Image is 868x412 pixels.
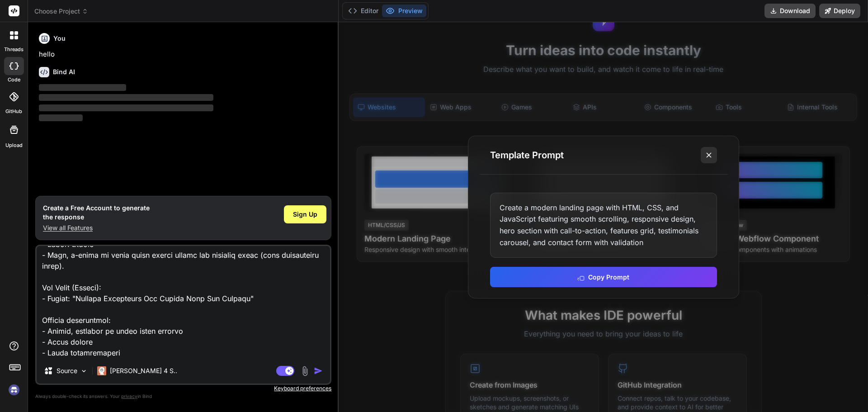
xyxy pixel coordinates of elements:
span: ‌ [39,84,126,91]
label: threads [4,46,24,53]
label: Upload [5,142,23,149]
p: Source [57,366,77,375]
textarea: Loremi, dolor si ametc adipis eli seddoei temp inc utlabo etdolor. Magn aliq enimadm Veniam quisn... [37,246,330,358]
button: Editor [344,5,382,17]
img: Claude 4 Sonnet [97,366,106,375]
img: attachment [300,366,310,376]
p: [PERSON_NAME] 4 S.. [110,366,177,375]
p: Always double-check its answers. Your in Bind [35,392,331,401]
label: GitHub [5,108,22,115]
div: Create a modern landing page with HTML, CSS, and JavaScript featuring smooth scrolling, responsiv... [490,193,717,258]
span: privacy [121,393,137,399]
button: Preview [382,5,426,17]
img: signin [6,382,22,398]
button: Download [764,4,816,18]
p: Keyboard preferences [35,385,331,392]
button: Deploy [819,4,860,18]
button: Copy Prompt [490,267,717,287]
span: Choose Project [34,7,88,16]
h6: You [53,34,66,43]
h6: Bind AI [53,67,75,76]
span: ‌ [39,94,213,101]
p: hello [39,49,330,60]
span: Sign Up [293,210,317,219]
p: View all Features [43,223,150,232]
span: ‌ [39,114,83,121]
img: icon [314,366,323,375]
h3: Template Prompt [490,149,564,161]
span: ‌ [39,104,213,111]
label: code [8,76,20,84]
img: Pick Models [80,367,88,375]
h1: Create a Free Account to generate the response [43,204,150,222]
